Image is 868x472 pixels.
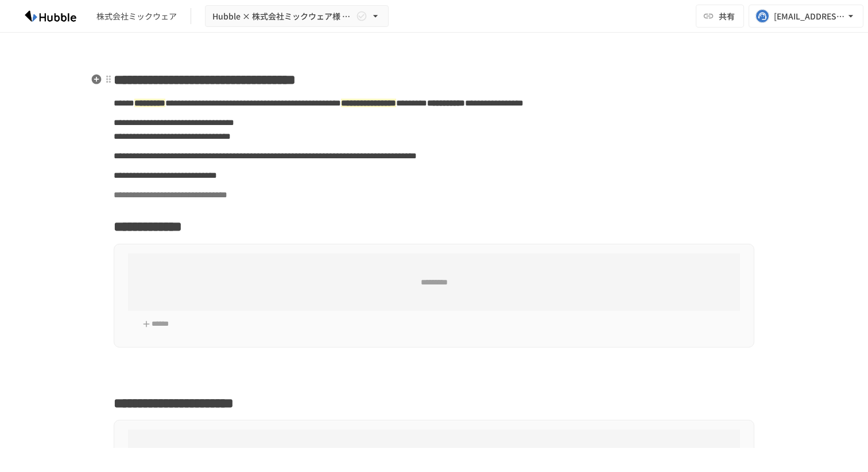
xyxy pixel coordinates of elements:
span: Hubble × 株式会社ミックウェア様 オンボーディングプロジェクト [212,9,354,24]
button: 共有 [696,5,744,28]
img: HzDRNkGCf7KYO4GfwKnzITak6oVsp5RHeZBEM1dQFiQ [14,7,87,25]
div: 株式会社ミックウェア [96,10,177,22]
div: [EMAIL_ADDRESS][DOMAIN_NAME] [774,9,845,24]
button: Hubble × 株式会社ミックウェア様 オンボーディングプロジェクト [205,5,389,28]
span: 共有 [719,10,735,22]
button: [EMAIL_ADDRESS][DOMAIN_NAME] [749,5,863,28]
